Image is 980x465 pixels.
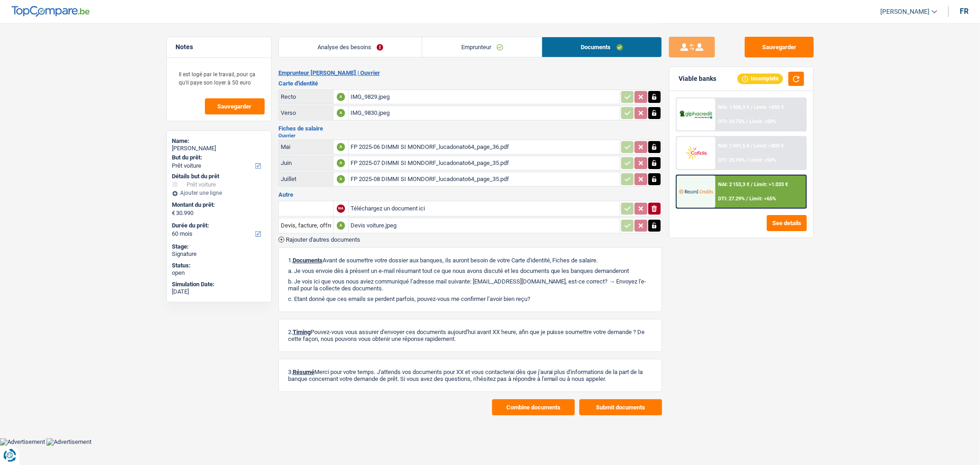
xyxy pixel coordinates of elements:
[337,143,345,151] div: A
[718,181,749,187] span: NAI: 2 153,3 €
[749,196,776,202] span: Limit: <65%
[754,143,784,149] span: Limit: >800 €
[172,154,264,161] label: But du prêt:
[579,399,662,415] button: Submit documents
[293,257,323,264] span: Documents
[278,192,662,198] h3: Autre
[286,237,360,243] span: Rajouter d'autres documents
[172,145,266,152] div: [PERSON_NAME]
[278,133,662,138] h2: Ouvrier
[737,74,783,84] div: Incomplete
[288,267,652,274] p: a. Je vous envoie dès à présent un e-mail résumant tout ce que nous avons discuté et les doc...
[767,215,807,231] button: See details
[745,37,814,57] button: Sauvegarder
[172,190,266,196] div: Ajouter une ligne
[172,288,266,295] div: [DATE]
[172,137,266,145] div: Name:
[281,159,331,166] div: Juin
[492,399,575,415] button: Combine documents
[754,104,784,110] span: Limit: >850 €
[422,37,542,57] a: Emprunteur
[11,6,90,17] img: TopCompare Logo
[281,109,331,116] div: Verso
[351,156,618,170] div: FP 2025-07 DIMMI SI MONDORF_lucadonato64_page_35.pdf
[172,222,264,229] label: Durée du prêt:
[278,69,662,77] h2: Emprunteur [PERSON_NAME] | Ouvrier
[278,125,662,131] h3: Fiches de salaire
[288,329,652,342] p: 2. Pouvez-vous vous assurer d'envoyer ces documents aujourd'hui avant XX heure, afin que je puiss...
[172,201,264,209] label: Montant du prêt:
[172,281,266,288] div: Simulation Date:
[960,7,969,16] div: fr
[293,369,314,375] span: Résumé
[172,243,266,250] div: Stage:
[880,8,929,16] span: [PERSON_NAME]
[351,172,618,186] div: FP 2025-08 DIMMI SI MONDORF_lucadonato64_page_35.pdf
[718,119,745,125] span: DTI: 29.75%
[172,262,266,269] div: Status:
[281,93,331,100] div: Recto
[718,196,745,202] span: DTI: 27.29%
[288,278,652,292] p: b. Je vois ici que vous nous aviez communiqué l’adresse mail suivante: [EMAIL_ADDRESS][DOMAIN_NA...
[351,90,618,104] div: IMG_9829.jpeg
[679,109,713,120] img: AlphaCredit
[288,295,652,302] p: c. Etant donné que ces emails se perdent parfois, pouvez-vous me confirmer l’avoir bien reçu?
[337,204,345,213] div: NA
[337,109,345,117] div: A
[337,221,345,230] div: A
[288,257,652,264] p: 1. Avant de soumettre votre dossier aux banques, ils auront besoin de votre Carte d'identité, Fic...
[172,173,266,180] div: Détails but du prêt
[679,75,716,83] div: Viable banks
[351,219,618,232] div: Devis voiture.jpeg
[351,140,618,154] div: FP 2025-06 DIMMI SI MONDORF_lucadonato64_page_36.pdf
[718,157,745,163] span: DTI: 29.19%
[351,106,618,120] div: IMG_9830.jpeg
[278,80,662,86] h3: Carte d'identité
[718,143,749,149] span: NAI: 1 941,5 €
[46,438,91,446] img: Advertisement
[754,181,788,187] span: Limit: >1.033 €
[749,119,776,125] span: Limit: <50%
[751,104,753,110] span: /
[718,104,749,110] span: NAI: 1 926,3 €
[172,210,176,217] span: €
[679,144,713,161] img: Cofidis
[749,157,776,163] span: Limit: <50%
[288,369,652,382] p: 3. Merci pour votre temps. J'attends vos documents pour XX et vous contacterai dès que j'aurai p...
[281,176,331,182] div: Juillet
[746,196,748,202] span: /
[218,103,252,109] span: Sauvegarder
[337,93,345,101] div: A
[281,143,331,150] div: Mai
[337,175,345,183] div: A
[172,269,266,277] div: open
[337,159,345,167] div: A
[542,37,662,57] a: Documents
[279,37,422,57] a: Analyse des besoins
[679,183,713,200] img: Record Credits
[293,329,311,335] span: Timing
[746,157,748,163] span: /
[746,119,748,125] span: /
[176,43,262,51] h5: Notes
[751,143,753,149] span: /
[278,237,360,243] button: Rajouter d'autres documents
[873,4,937,19] a: [PERSON_NAME]
[751,181,753,187] span: /
[172,250,266,258] div: Signature
[205,98,265,114] button: Sauvegarder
